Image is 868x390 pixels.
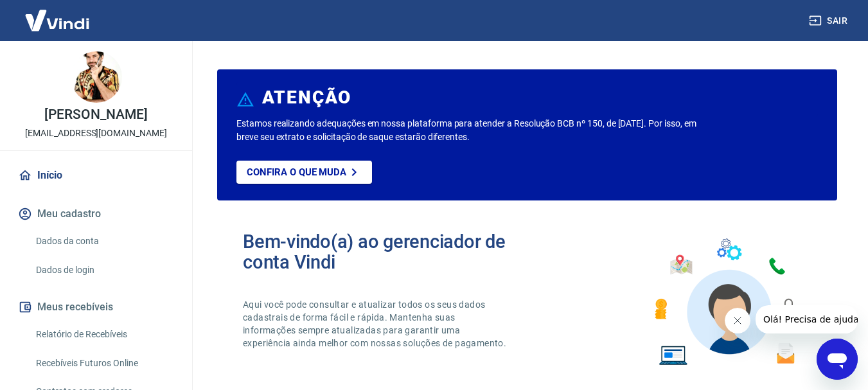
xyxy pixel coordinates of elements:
a: Confira o que muda [236,161,372,184]
button: Sair [806,9,853,33]
p: [EMAIL_ADDRESS][DOMAIN_NAME] [25,127,167,140]
h2: Bem-vindo(a) ao gerenciador de conta Vindi [243,231,527,272]
iframe: Fechar mensagem [725,308,750,333]
p: Aqui você pode consultar e atualizar todos os seus dados cadastrais de forma fácil e rápida. Mant... [243,298,509,350]
p: [PERSON_NAME] [44,108,147,121]
a: Relatório de Recebíveis [31,321,177,348]
iframe: Mensagem da empresa [756,305,858,333]
h6: ATENÇÃO [262,91,351,104]
img: Imagem de um avatar masculino com diversos icones exemplificando as funcionalidades do gerenciado... [643,231,811,373]
span: Olá! Precisa de ajuda? [8,9,108,19]
p: Estamos realizando adequações em nossa plataforma para atender a Resolução BCB nº 150, de [DATE].... [236,117,702,144]
button: Meus recebíveis [15,293,177,321]
iframe: Botão para abrir a janela de mensagens [817,339,858,380]
a: Recebíveis Futuros Online [31,350,177,377]
a: Dados da conta [31,228,177,254]
a: Dados de login [31,257,177,283]
button: Meu cadastro [15,200,177,228]
p: Confira o que muda [247,166,346,178]
img: b4268575-29ea-4092-9883-fa6b03f17578.jpeg [71,51,122,103]
img: Vindi [15,1,99,40]
a: Início [15,161,177,190]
